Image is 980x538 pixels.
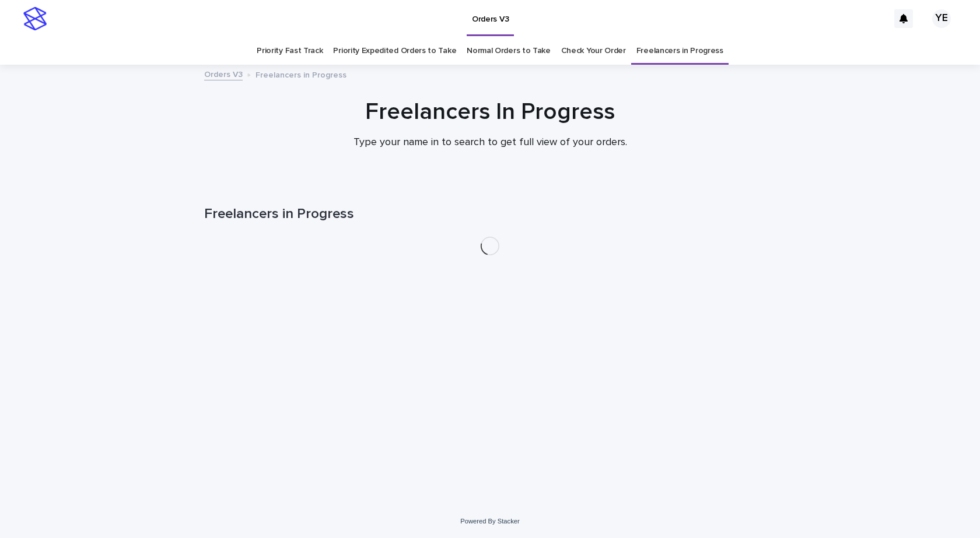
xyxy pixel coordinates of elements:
[204,67,243,80] a: Orders V3
[204,98,776,126] h1: Freelancers In Progress
[257,37,323,65] a: Priority Fast Track
[204,206,776,223] h1: Freelancers in Progress
[333,37,456,65] a: Priority Expedited Orders to Take
[467,37,551,65] a: Normal Orders to Take
[460,518,519,525] a: Powered By Stacker
[636,37,723,65] a: Freelancers in Progress
[23,7,47,30] img: stacker-logo-s-only.png
[257,136,723,149] p: Type your name in to search to get full view of your orders.
[256,68,346,80] p: Freelancers in Progress
[561,37,626,65] a: Check Your Order
[932,9,951,28] div: YE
